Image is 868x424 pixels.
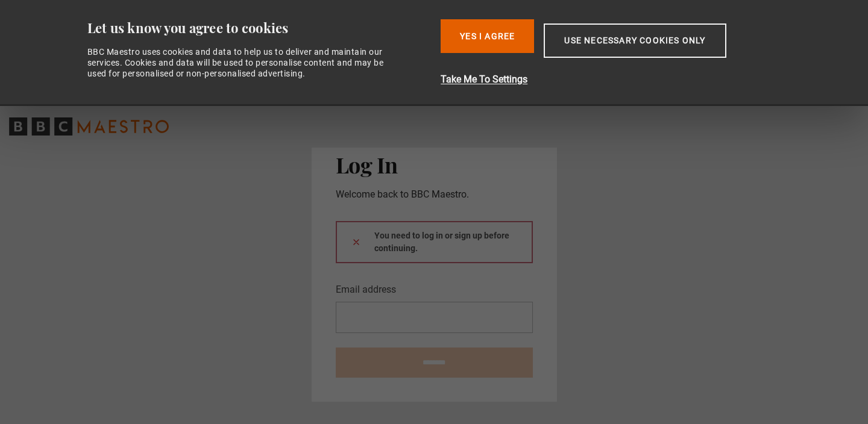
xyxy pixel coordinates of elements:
button: Yes I Agree [441,19,534,53]
button: Take Me To Settings [441,72,790,87]
p: Welcome back to BBC Maestro. [336,187,533,202]
h2: Log In [336,152,533,177]
button: Use necessary cookies only [544,23,726,58]
div: Let us know you agree to cookies [87,19,432,37]
svg: BBC Maestro [9,117,169,136]
label: Email address [336,282,396,297]
div: You need to log in or sign up before continuing. [336,221,533,263]
div: BBC Maestro uses cookies and data to help us to deliver and maintain our services. Cookies and da... [87,46,397,79]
